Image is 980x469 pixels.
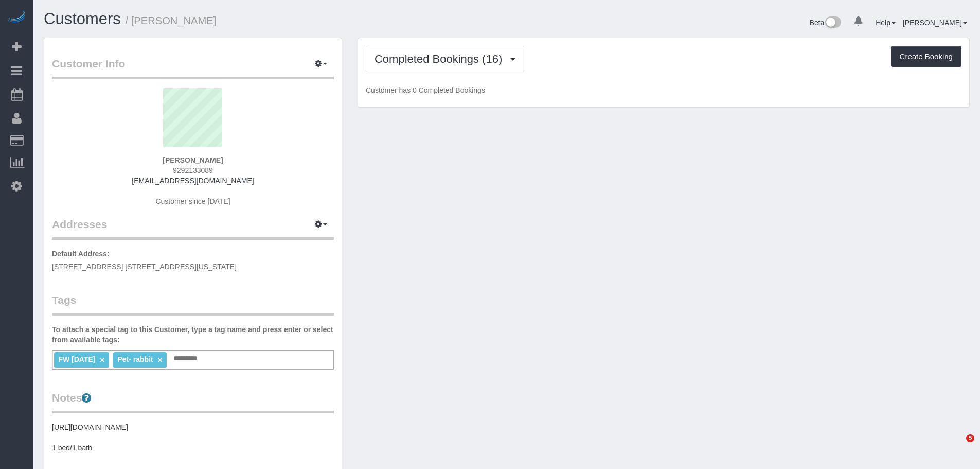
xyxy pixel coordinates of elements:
[44,10,121,28] a: Customers
[132,177,254,185] a: [EMAIL_ADDRESS][DOMAIN_NAME]
[945,434,970,459] iframe: Intercom live chat
[155,197,230,205] span: Customer since [DATE]
[810,19,842,27] a: Beta
[158,356,163,364] a: ×
[58,355,95,363] span: FW [DATE]
[824,16,841,30] img: New interface
[366,46,524,72] button: Completed Bookings (16)
[52,422,334,453] pre: [URL][DOMAIN_NAME] 1 bed/1 bath
[375,53,507,65] span: Completed Bookings (16)
[52,263,237,271] span: [STREET_ADDRESS] [STREET_ADDRESS][US_STATE]
[173,166,213,175] span: 9292133089
[903,19,967,27] a: [PERSON_NAME]
[966,434,974,442] span: 5
[100,356,104,364] a: ×
[52,390,334,413] legend: Notes
[52,56,334,79] legend: Customer Info
[52,292,334,316] legend: Tags
[52,249,110,259] label: Default Address:
[891,46,961,67] button: Create Booking
[126,15,217,26] small: / [PERSON_NAME]
[163,156,223,164] strong: [PERSON_NAME]
[52,324,334,345] label: To attach a special tag to this Customer, type a tag name and press enter or select from availabl...
[6,10,27,25] img: Automaid Logo
[876,19,896,27] a: Help
[366,85,961,95] p: Customer has 0 Completed Bookings
[117,355,153,363] span: Pet- rabbit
